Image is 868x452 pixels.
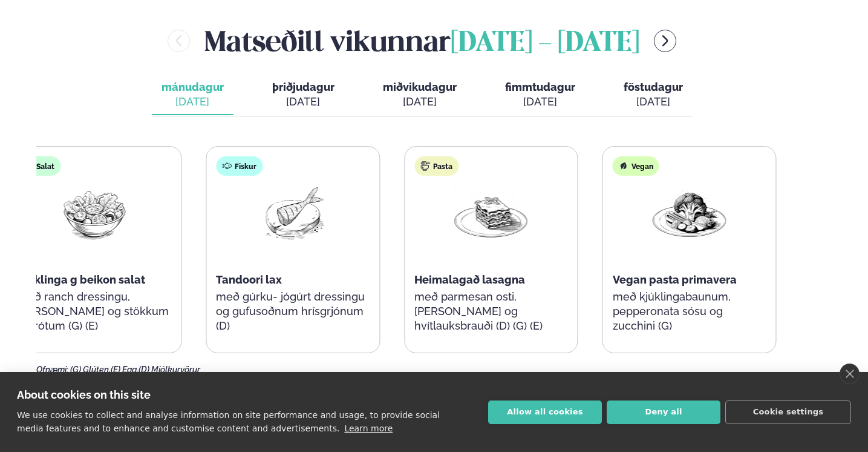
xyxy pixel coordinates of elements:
p: með parmesan osti, [PERSON_NAME] og hvítlauksbrauði (D) (G) (E) [414,290,568,333]
p: með ranch dressingu, [PERSON_NAME] og stökkum gulrótum (G) (E) [18,290,171,333]
img: Vegan.png [651,185,728,242]
div: [DATE] [272,95,334,109]
p: með kjúklingabaunum, pepperonata sósu og zucchini (G) [613,290,766,333]
p: með gúrku- jógúrt dressingu og gufusoðnum hrísgrjónum (D) [216,290,370,333]
span: Kjúklinga g beikon salat [18,273,145,286]
button: mánudagur [DATE] [152,75,233,115]
span: (D) Mjólkurvörur [139,365,200,374]
span: þriðjudagur [272,81,334,93]
div: Vegan [613,156,659,176]
span: miðvikudagur [383,81,457,93]
span: föstudagur [624,81,683,93]
span: fimmtudagur [505,81,575,93]
strong: About cookies on this site [17,388,151,401]
div: [DATE] [624,95,683,109]
img: pasta.svg [420,161,430,171]
img: Vegan.svg [619,161,628,171]
img: fish.svg [222,161,232,171]
button: Cookie settings [725,400,851,424]
button: þriðjudagur [DATE] [263,75,344,115]
button: menu-btn-left [168,30,190,52]
h2: Matseðill vikunnar [204,21,639,61]
button: fimmtudagur [DATE] [495,75,585,115]
a: close [840,364,860,384]
div: Pasta [414,156,458,176]
div: [DATE] [383,95,457,109]
img: Fish.png [254,185,331,242]
div: [DATE] [162,95,224,109]
button: menu-btn-right [654,30,676,52]
span: Tandoori lax [216,273,282,286]
span: Heimalagað lasagna [414,273,525,286]
div: [DATE] [505,95,575,109]
span: Vegan pasta primavera [613,273,737,286]
button: Allow all cookies [488,400,602,424]
a: Learn more [344,424,393,433]
img: Lasagna.png [452,185,530,242]
span: (E) Egg, [111,365,139,374]
p: We use cookies to collect and analyse information on site performance and usage, to provide socia... [17,410,440,433]
img: Salad.png [56,185,133,242]
button: miðvikudagur [DATE] [373,75,466,115]
span: Ofnæmi: [36,365,68,374]
div: Fiskur [216,156,263,176]
div: Salat [18,156,60,176]
button: föstudagur [DATE] [614,75,693,115]
button: Deny all [607,400,720,424]
span: (G) Glúten, [70,365,111,374]
span: [DATE] - [DATE] [451,30,639,57]
span: mánudagur [162,81,224,93]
